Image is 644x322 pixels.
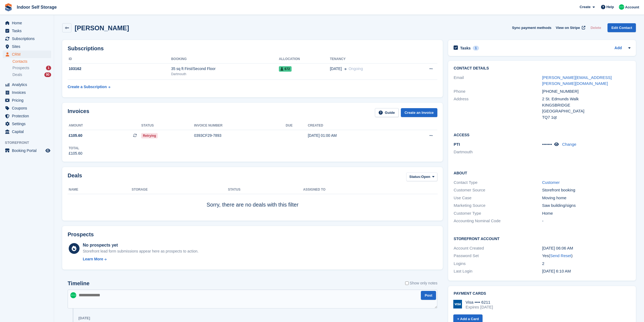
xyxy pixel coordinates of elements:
[308,121,401,130] th: Created
[542,195,630,201] div: Moving home
[75,24,129,32] h2: [PERSON_NAME]
[141,121,194,130] th: Status
[405,280,409,286] input: Show only notes
[542,88,630,95] div: [PHONE_NUMBER]
[12,72,51,78] a: Deals 90
[3,104,51,112] a: menu
[15,3,59,12] a: Indoor Self Storage
[3,120,51,128] a: menu
[286,121,308,130] th: Due
[12,112,44,120] span: Protection
[454,245,542,251] div: Account Created
[12,120,44,128] span: Settings
[68,82,110,92] a: Create a Subscription
[542,269,571,273] time: 2025-08-23 05:10:59 UTC
[542,142,552,147] span: •••••••
[12,147,44,154] span: Booking Portal
[542,75,612,86] a: [PERSON_NAME][EMAIL_ADDRESS][PERSON_NAME][DOMAIN_NAME]
[12,27,44,35] span: Tasks
[3,27,51,35] a: menu
[68,172,82,182] h2: Deals
[3,51,51,58] a: menu
[69,151,82,156] div: £105.60
[401,108,438,117] a: Create an Invoice
[68,84,107,90] div: Create a Subscription
[405,280,438,286] label: Show only notes
[68,185,132,194] th: Name
[550,253,571,258] a: Send Reset
[12,89,44,96] span: Invoices
[83,256,103,262] div: Learn More
[12,19,44,27] span: Home
[46,66,51,70] div: 1
[68,55,171,64] th: ID
[12,65,51,71] a: Prospects 1
[619,4,624,10] img: Helen Nicholls
[542,203,630,209] div: Saw building/signs
[542,108,630,114] div: [GEOGRAPHIC_DATA]
[308,133,401,138] div: [DATE] 01:00 AM
[68,121,141,130] th: Amount
[542,96,630,102] div: 2 St. Edmunds Walk
[68,280,90,287] h2: Timeline
[549,253,573,258] span: ( )
[409,174,421,180] span: Status:
[454,132,630,137] h2: Access
[542,187,630,193] div: Storefront booking
[45,147,51,154] a: Preview store
[171,55,279,64] th: Booking
[3,112,51,120] a: menu
[562,142,576,147] a: Change
[512,23,551,32] button: Sync payment methods
[454,210,542,217] div: Customer Type
[70,292,76,298] img: Helen Nicholls
[556,25,580,31] span: View on Stripe
[454,253,542,259] div: Password Set
[421,291,436,300] button: Post
[68,108,89,117] h2: Invoices
[454,203,542,209] div: Marketing Source
[454,66,630,71] h2: Contact Details
[460,46,471,51] h2: Tasks
[194,133,286,138] div: 0393CF29-7893
[542,218,630,224] div: -
[3,128,51,135] a: menu
[5,140,54,145] span: Storefront
[465,305,493,310] div: Expires [DATE]
[279,55,330,64] th: Allocation
[12,35,44,42] span: Subscriptions
[454,218,542,224] div: Accounting Nominal Code
[454,142,460,147] span: PTI
[69,133,82,138] span: £105.60
[454,187,542,193] div: Customer Source
[542,102,630,108] div: KINGSBRIDGE
[141,133,158,138] span: Retrying
[421,174,430,180] span: Open
[330,66,342,72] span: [DATE]
[330,55,410,64] th: Tenancy
[588,23,603,32] button: Delete
[83,256,199,262] a: Learn More
[349,67,363,71] span: Ongoing
[406,172,437,181] button: Status: Open
[3,81,51,88] a: menu
[279,66,292,72] span: 672
[12,104,44,112] span: Coupons
[228,185,303,194] th: Status
[454,291,630,296] h2: Payment cards
[453,300,462,308] img: Visa Logo
[615,45,622,51] a: Add
[542,114,630,121] div: TQ7 1qt
[3,89,51,96] a: menu
[68,66,171,72] div: 103162
[607,23,636,32] a: Edit Contact
[454,261,542,267] div: Logins
[454,195,542,201] div: Use Case
[68,231,94,238] h2: Prospects
[4,3,12,11] img: stora-icon-8386f47178a22dfd0bd8f6a31ec36ba5ce8667c1dd55bd0f319d3a0aa187defe.svg
[83,248,199,254] div: Storefront lead form submissions appear here as prospects to action.
[454,75,542,87] div: Email
[3,43,51,50] a: menu
[580,4,590,10] span: Create
[542,245,630,251] div: [DATE] 06:06 AM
